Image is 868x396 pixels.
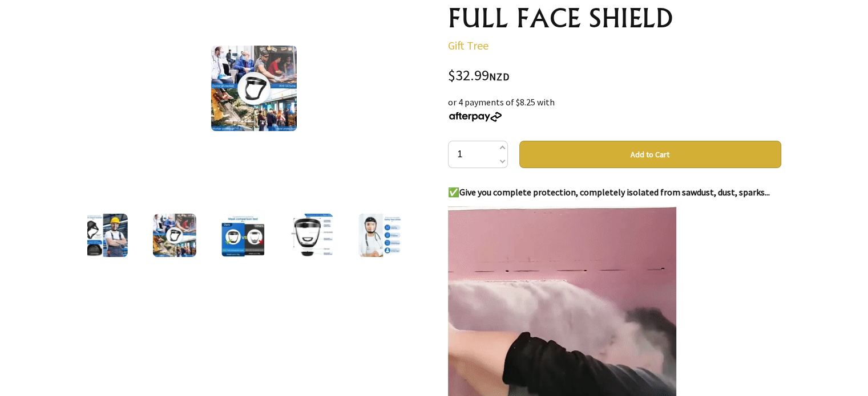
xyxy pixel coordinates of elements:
img: ANTI-FOG PROTECTIVE FULL FACE SHIELD [358,214,401,257]
div: $32.99 [448,68,781,84]
img: ANTI-FOG PROTECTIVE FULL FACE SHIELD [221,214,264,257]
a: Gift Tree [448,38,488,52]
span: NZD [489,70,510,83]
img: Afterpay [448,112,503,122]
img: ANTI-FOG PROTECTIVE FULL FACE SHIELD [289,214,333,257]
img: ANTI-FOG PROTECTIVE FULL FACE SHIELD [211,46,297,131]
img: ANTI-FOG PROTECTIVE FULL FACE SHIELD [84,214,127,257]
img: ANTI-FOG PROTECTIVE FULL FACE SHIELD [152,214,196,257]
button: Add to Cart [519,141,781,168]
div: or 4 payments of $8.25 with [448,95,781,123]
strong: ✅Give you complete protection, completely isolated from sawdust, dust, sparks... [448,186,770,198]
